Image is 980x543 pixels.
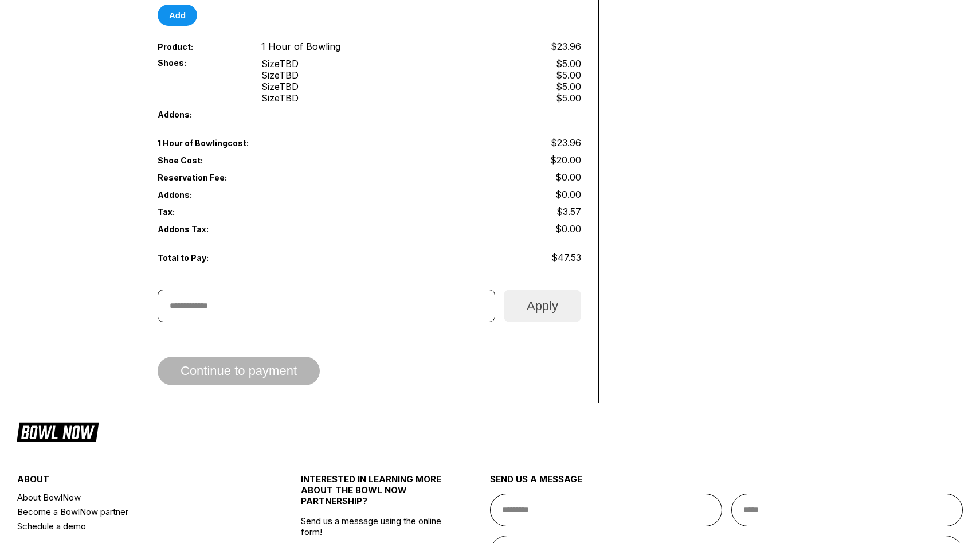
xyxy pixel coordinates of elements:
span: $23.96 [551,41,581,52]
span: $0.00 [555,171,581,183]
span: Addons Tax: [158,224,242,234]
span: $23.96 [551,137,581,149]
span: Total to Pay: [158,253,242,263]
span: Shoes: [158,58,242,68]
a: Schedule a demo [17,519,254,533]
div: $5.00 [556,69,581,81]
div: Size TBD [261,58,299,69]
span: $3.57 [556,206,581,217]
span: $0.00 [555,223,581,235]
span: $47.53 [551,252,581,263]
div: about [17,474,254,490]
div: $5.00 [556,81,581,92]
div: send us a message [490,474,963,494]
span: Product: [158,42,242,52]
span: Addons: [158,190,242,200]
div: Size TBD [261,81,299,92]
span: Shoe Cost: [158,155,242,165]
a: About BowlNow [17,490,254,505]
span: Addons: [158,110,242,119]
span: $20.00 [550,154,581,166]
span: 1 Hour of Bowling cost: [158,138,370,148]
span: Tax: [158,207,242,217]
span: $0.00 [555,189,581,200]
span: Reservation Fee: [158,173,370,182]
div: INTERESTED IN LEARNING MORE ABOUT THE BOWL NOW PARTNERSHIP? [301,474,443,515]
button: Add [158,5,197,26]
div: $5.00 [556,92,581,104]
div: $5.00 [556,58,581,69]
a: Become a BowlNow partner [17,505,254,519]
div: Size TBD [261,69,299,81]
span: 1 Hour of Bowling [261,41,340,52]
div: Size TBD [261,92,299,104]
